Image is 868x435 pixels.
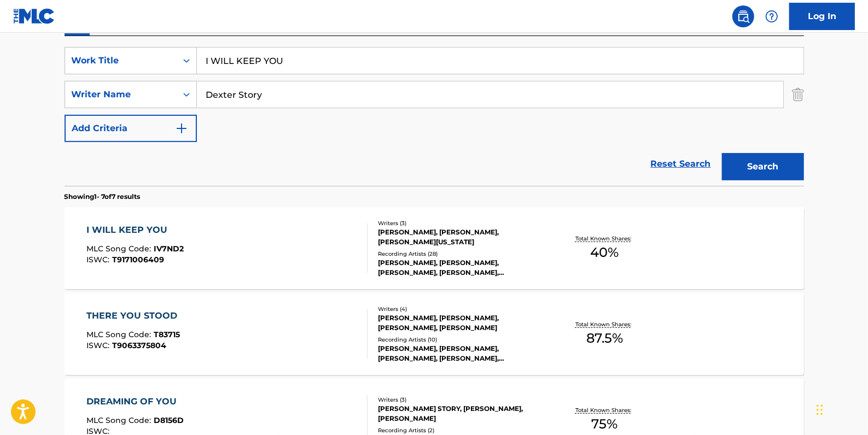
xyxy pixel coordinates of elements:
[575,406,634,414] p: Total Known Shares:
[65,293,804,375] a: THERE YOU STOODMLC Song Code:T83715ISWC:T9063375804Writers (4)[PERSON_NAME], [PERSON_NAME], [PERS...
[175,122,188,135] img: 9d2ae6d4665cec9f34b9.svg
[645,152,716,176] a: Reset Search
[586,328,623,348] span: 87.5 %
[737,10,750,23] img: search
[86,255,112,264] span: ISWC :
[13,8,55,24] img: MLC Logo
[817,393,823,426] div: Drag
[72,88,170,101] div: Writer Name
[591,414,617,434] span: 75 %
[378,313,543,333] div: [PERSON_NAME], [PERSON_NAME], [PERSON_NAME], [PERSON_NAME]
[575,234,634,243] p: Total Known Shares:
[86,244,154,254] span: MLC Song Code :
[154,415,184,425] span: D8156D
[154,330,180,339] span: T83715
[65,207,804,289] a: I WILL KEEP YOUMLC Song Code:IV7ND2ISWC:T9171006409Writers (3)[PERSON_NAME], [PERSON_NAME], [PERS...
[765,10,778,23] img: help
[86,340,112,350] span: ISWC :
[789,3,855,30] a: Log In
[378,336,543,344] div: Recording Artists ( 10 )
[65,192,141,202] p: Showing 1 - 7 of 7 results
[86,309,183,322] div: THERE YOU STOOD
[86,224,184,237] div: I WILL KEEP YOU
[86,415,154,425] span: MLC Song Code :
[378,404,543,424] div: [PERSON_NAME] STORY, [PERSON_NAME], [PERSON_NAME]
[72,54,170,67] div: Work Title
[86,330,154,339] span: MLC Song Code :
[378,250,543,258] div: Recording Artists ( 28 )
[722,153,804,180] button: Search
[378,258,543,278] div: [PERSON_NAME], [PERSON_NAME], [PERSON_NAME], [PERSON_NAME], [PERSON_NAME]
[378,227,543,247] div: [PERSON_NAME], [PERSON_NAME], [PERSON_NAME][US_STATE]
[378,305,543,313] div: Writers ( 4 )
[154,244,184,254] span: IV7ND2
[112,255,164,264] span: T9171006409
[378,219,543,227] div: Writers ( 3 )
[112,340,166,350] span: T9063375804
[732,5,754,27] a: Public Search
[761,5,783,27] div: Help
[590,243,619,262] span: 40 %
[65,115,197,142] button: Add Criteria
[792,81,804,108] img: Delete Criterion
[575,320,634,328] p: Total Known Shares:
[378,426,543,434] div: Recording Artists ( 2 )
[65,47,804,186] form: Search Form
[813,383,868,435] iframe: Chat Widget
[86,395,184,408] div: DREAMING OF YOU
[378,344,543,363] div: [PERSON_NAME], [PERSON_NAME], [PERSON_NAME], [PERSON_NAME], [PERSON_NAME]
[378,396,543,404] div: Writers ( 3 )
